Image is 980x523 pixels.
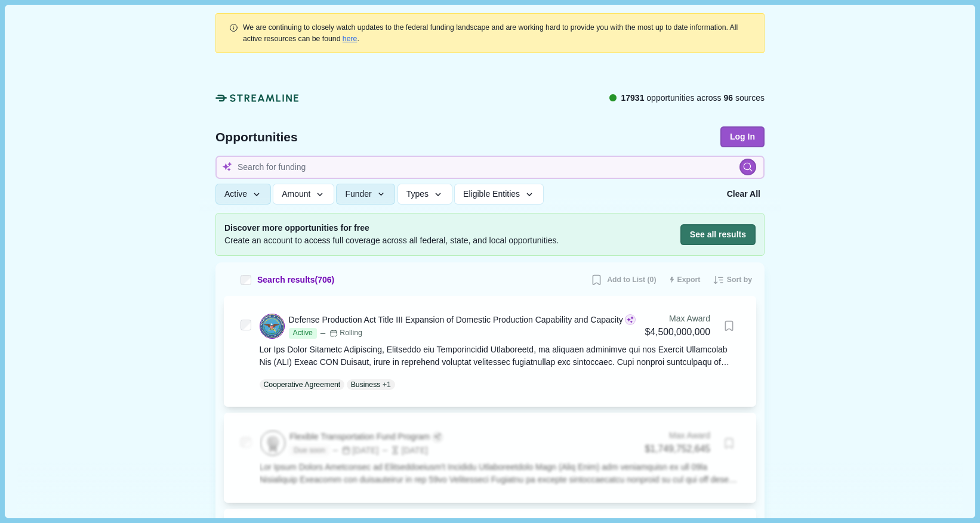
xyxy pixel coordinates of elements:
button: Amount [273,184,334,205]
img: DOD.png [260,314,284,338]
button: See all results [680,224,756,245]
button: Export results to CSV (250 max) [665,271,705,290]
span: 96 [724,93,734,103]
div: Flexible Transportation Fund Program [289,431,430,443]
span: + 1 [383,379,391,390]
div: Lor Ips Dolor Sitametc Adipiscing, Elitseddo eiu Temporincidid Utlaboreetd, ma aliquaen adminimve... [260,343,740,369]
a: Defense Production Act Title III Expansion of Domestic Production Capability and CapacityActiveRo... [260,312,740,390]
span: Amount [282,189,310,199]
button: Types [397,184,452,205]
div: [DATE] [381,444,428,457]
span: Opportunities [215,131,298,143]
div: Defense Production Act Title III Expansion of Domestic Production Capability and Capacity [289,314,623,326]
img: badge.png [261,431,285,455]
div: . [243,22,751,44]
a: here [343,35,358,43]
span: 17931 [621,93,644,103]
span: Search results ( 706 ) [257,274,334,286]
span: Due soon [289,445,329,456]
span: Types [406,189,429,199]
span: We are continuing to closely watch updates to the federal funding landscape and are working hard ... [243,23,738,42]
button: Add to List (0) [586,271,660,290]
div: Lor Ipsum Dolors Ametconsec ad Elitseddoeiusm't Incididu Utlaboreetdolo Magn (Aliq Enim) adm veni... [260,461,740,486]
button: Sort by [708,271,756,290]
input: Search for funding [215,156,765,179]
div: Max Award [645,429,710,442]
button: Bookmark this grant. [719,315,739,336]
div: Rolling [329,328,362,339]
span: Discover more opportunities for free [224,222,559,234]
span: Eligible Entities [463,189,520,199]
button: Funder [336,184,395,205]
span: Active [224,189,247,199]
button: Bookmark this grant. [719,433,739,454]
p: Business [351,379,381,390]
p: Cooperative Agreement [264,379,341,390]
span: opportunities across sources [621,92,765,104]
span: Active [289,328,317,339]
div: $1,749,752,645 [645,442,710,457]
button: Eligible Entities [454,184,543,205]
div: Max Award [645,312,710,325]
button: Active [215,184,271,205]
div: $4,500,000,000 [645,325,710,340]
span: Funder [345,189,371,199]
div: [DATE] [331,444,378,457]
button: Log In [720,126,765,147]
button: Clear All [723,184,765,205]
span: Create an account to access full coverage across all federal, state, and local opportunities. [224,234,559,247]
